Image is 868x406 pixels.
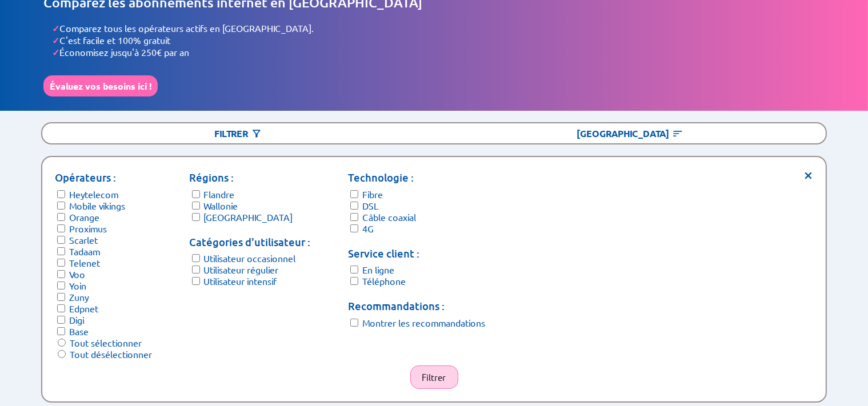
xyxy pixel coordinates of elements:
[55,170,152,186] p: Opérateurs :
[362,264,394,275] label: En ligne
[348,298,485,314] p: Recommandations :
[52,22,59,34] span: ✓
[69,291,89,303] label: Zuny
[251,128,262,139] img: Bouton pour ouvrir la section des filtres
[69,303,98,314] label: Edpnet
[190,170,311,186] p: Régions :
[42,123,434,143] div: Filtrer
[204,211,293,223] label: [GEOGRAPHIC_DATA]
[70,348,152,360] label: Tout désélectionner
[803,170,813,178] span: ×
[69,200,125,211] label: Mobile vikings
[204,252,296,264] label: Utilisateur occasionnel
[52,34,59,46] span: ✓
[348,246,485,262] p: Service client :
[190,234,311,250] p: Catégories d'utilisateur :
[69,280,86,291] label: Yoin
[672,128,683,139] img: Bouton pour ouvrir la section de tri
[362,317,485,328] label: Montrer les recommandations
[362,188,383,200] label: Fibre
[69,223,107,234] label: Proximus
[410,365,458,389] button: Filtrer
[204,264,279,275] label: Utilisateur régulier
[204,275,277,287] label: Utilisateur intensif
[52,46,59,58] span: ✓
[362,275,406,287] label: Téléphone
[434,123,826,143] div: [GEOGRAPHIC_DATA]
[69,325,89,337] label: Base
[69,268,85,280] label: Voo
[69,257,100,268] label: Telenet
[52,46,825,58] li: Économisez jusqu'à 250€ par an
[52,34,825,46] li: C'est facile et 100% gratuit
[69,314,84,325] label: Digi
[69,211,99,223] label: Orange
[362,200,378,211] label: DSL
[348,170,485,186] p: Technologie :
[43,75,158,97] button: Évaluez vos besoins ici !
[69,246,100,257] label: Tadaam
[362,211,416,223] label: Câble coaxial
[204,188,235,200] label: Flandre
[70,337,142,348] label: Tout sélectionner
[52,22,825,34] li: Comparez tous les opérateurs actifs en [GEOGRAPHIC_DATA].
[69,234,98,246] label: Scarlet
[69,188,118,200] label: Heytelecom
[204,200,238,211] label: Wallonie
[362,223,374,234] label: 4G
